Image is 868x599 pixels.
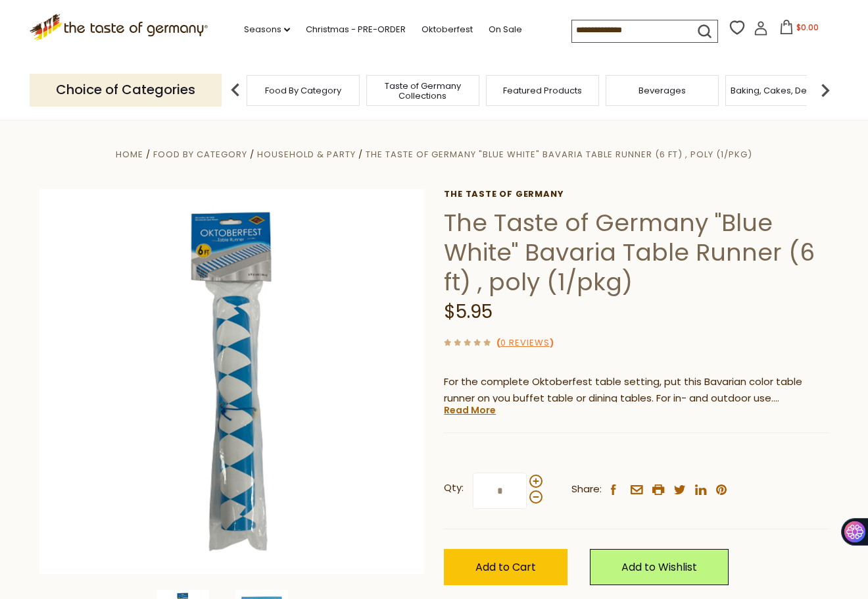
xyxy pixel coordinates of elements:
a: Food By Category [265,86,341,95]
a: Featured Products [503,86,582,95]
p: For the complete Oktoberfest table setting, put this Bavarian color table runner on you buffet ta... [444,374,829,407]
img: next arrow [812,77,838,103]
a: Food By Category [153,148,247,161]
a: Seasons [244,22,290,37]
span: Add to Cart [475,560,536,575]
a: Taste of Germany Collections [370,81,475,101]
h1: The Taste of Germany "Blue White" Bavaria Table Runner (6 ft) , poly (1/pkg) [444,208,829,297]
img: The Taste of Germany "Blue White" Bavaria Table Runner (6 ft) , poly (1/pkg) [39,189,424,574]
a: Household & Party [257,148,356,161]
span: $0.00 [796,22,819,33]
img: previous arrow [222,77,249,103]
span: ( ) [496,336,554,349]
a: Baking, Cakes, Desserts [731,86,832,95]
a: The Taste of Germany "Blue White" Bavaria Table Runner (6 ft) , poly (1/pkg) [366,148,752,161]
span: Share: [571,481,602,498]
button: Add to Cart [444,549,567,585]
a: Christmas - PRE-ORDER [306,22,406,37]
a: The Taste of Germany [444,189,829,199]
input: Qty: [473,473,527,509]
button: $0.00 [771,20,827,39]
a: Add to Wishlist [590,549,729,585]
a: Oktoberfest [422,22,473,37]
a: On Sale [489,22,522,37]
p: Choice of Categories [30,74,222,106]
strong: Qty: [444,480,464,496]
a: Read More [444,404,496,417]
span: $5.95 [444,299,493,325]
a: 0 Reviews [500,336,550,350]
a: Beverages [639,86,686,95]
a: Home [116,148,143,161]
